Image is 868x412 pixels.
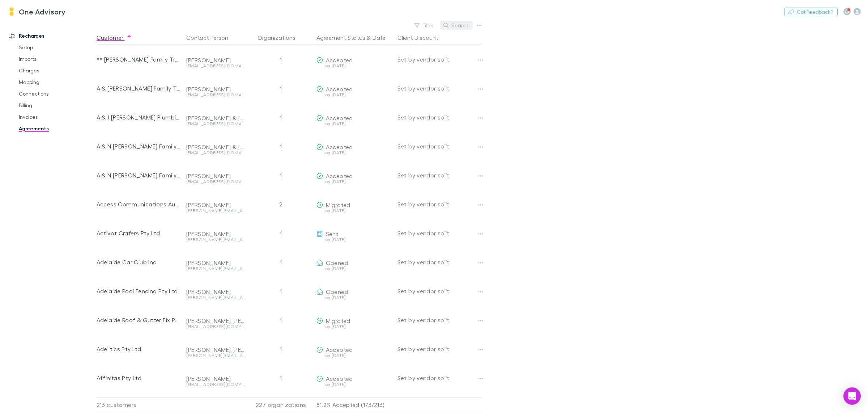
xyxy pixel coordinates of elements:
div: [PERSON_NAME][EMAIL_ADDRESS][DOMAIN_NAME] [186,209,246,213]
div: 213 customers [97,398,183,412]
div: 1 [248,74,314,103]
div: [PERSON_NAME] [186,201,246,209]
div: on [DATE] [316,353,392,358]
div: Set by vendor split [397,190,481,219]
a: Invoices [12,111,102,123]
div: Set by vendor split [397,161,481,190]
div: Adelaide Car Club Inc [97,248,180,277]
a: Agreements [12,123,102,134]
div: [PERSON_NAME] & [PERSON_NAME] & [PERSON_NAME] [186,143,246,151]
div: [PERSON_NAME] [186,56,246,64]
div: [PERSON_NAME] [186,288,246,295]
div: [PERSON_NAME] [186,375,246,382]
div: [PERSON_NAME] [PERSON_NAME] [186,317,246,324]
div: Set by vendor split [397,219,481,248]
div: A & [PERSON_NAME] Family Trust [97,74,180,103]
div: 2 [248,190,314,219]
div: [PERSON_NAME] [186,85,246,93]
div: on [DATE] [316,180,392,184]
span: Accepted [326,172,353,179]
div: [EMAIL_ADDRESS][DOMAIN_NAME] [186,180,246,184]
div: Set by vendor split [397,74,481,103]
div: A & J [PERSON_NAME] Plumbing Pty Ltd [97,103,180,132]
div: A & N [PERSON_NAME] Family Trust [97,132,180,161]
button: Filter [411,21,438,30]
div: 1 [248,103,314,132]
div: Set by vendor split [397,363,481,392]
div: Set by vendor split [397,335,481,363]
div: on [DATE] [316,237,392,242]
p: 81.2% Accepted (173/213) [316,398,392,412]
span: Accepted [326,143,353,150]
div: 1 [248,363,314,392]
img: One Advisory's Logo [7,7,16,16]
div: [PERSON_NAME][EMAIL_ADDRESS][DOMAIN_NAME] [186,295,246,300]
div: [PERSON_NAME][EMAIL_ADDRESS][PERSON_NAME][DOMAIN_NAME] [186,353,246,358]
div: Set by vendor split [397,103,481,132]
div: [PERSON_NAME] & [PERSON_NAME] [PERSON_NAME] [186,114,246,122]
a: Charges [12,65,102,76]
button: Got Feedback? [784,8,838,16]
div: 1 [248,335,314,363]
div: [PERSON_NAME] [186,230,246,237]
h3: One Advisory [19,7,66,16]
button: Client Discount [397,30,447,45]
div: Adelitics Pty Ltd [97,335,180,363]
div: on [DATE] [316,93,392,97]
div: Set by vendor split [397,132,481,161]
div: Set by vendor split [397,306,481,335]
div: [EMAIL_ADDRESS][DOMAIN_NAME] [186,382,246,387]
span: Accepted [326,56,353,63]
div: [PERSON_NAME] [PERSON_NAME] [186,346,246,353]
div: Set by vendor split [397,277,481,306]
button: Customer [97,30,132,45]
a: Setup [12,42,102,53]
div: on [DATE] [316,64,392,68]
span: Accepted [326,375,353,382]
div: 1 [248,161,314,190]
div: on [DATE] [316,382,392,387]
span: Migrated [326,317,350,324]
div: 1 [248,306,314,335]
div: Access Communications Aust Unit Trust [97,190,180,219]
span: Sent [326,230,339,237]
span: Migrated [326,201,350,208]
div: Affinitas Pty Ltd [97,363,180,392]
div: 1 [248,45,314,74]
div: on [DATE] [316,324,392,329]
div: [EMAIL_ADDRESS][DOMAIN_NAME] [186,324,246,329]
a: Recharges [1,30,102,42]
div: [EMAIL_ADDRESS][DOMAIN_NAME] [186,151,246,155]
div: Activot Crafers Pty Ltd [97,219,180,248]
div: Adelaide Roof & Gutter Fix Pty Ltd [97,306,180,335]
button: Date [373,30,386,45]
div: 1 [248,132,314,161]
div: on [DATE] [316,209,392,213]
div: [PERSON_NAME][EMAIL_ADDRESS][DOMAIN_NAME] [186,237,246,242]
a: Connections [12,88,102,100]
div: [PERSON_NAME] [186,172,246,180]
div: [EMAIL_ADDRESS][DOMAIN_NAME] [186,64,246,68]
div: on [DATE] [316,295,392,300]
span: Accepted [326,346,353,353]
span: Accepted [326,85,353,92]
div: on [DATE] [316,122,392,126]
div: [EMAIL_ADDRESS][DOMAIN_NAME] [186,122,246,126]
div: on [DATE] [316,151,392,155]
div: Set by vendor split [397,248,481,277]
div: & [316,30,392,45]
div: 1 [248,277,314,306]
div: ** [PERSON_NAME] Family Trust [97,45,180,74]
div: 1 [248,219,314,248]
button: Organizations [258,30,304,45]
a: Imports [12,53,102,65]
div: [PERSON_NAME] [186,259,246,266]
span: Opened [326,259,348,266]
div: Adelaide Pool Fencing Pty Ltd [97,277,180,306]
div: on [DATE] [316,266,392,271]
a: One Advisory [3,3,70,20]
div: Open Intercom Messenger [843,387,861,405]
div: 1 [248,248,314,277]
div: 227 organizations [248,398,314,412]
a: Billing [12,100,102,111]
